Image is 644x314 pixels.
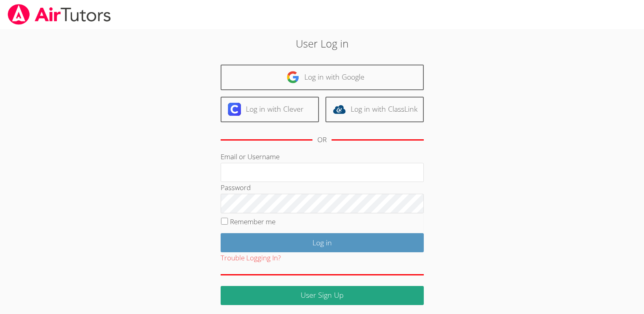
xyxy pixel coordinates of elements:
[7,4,112,25] img: airtutors_banner-c4298cdbf04f3fff15de1276eac7730deb9818008684d7c2e4769d2f7ddbe033.png
[317,134,327,146] div: OR
[333,103,346,116] img: classlink-logo-d6bb404cc1216ec64c9a2012d9dc4662098be43eaf13dc465df04b49fa7ab582.svg
[325,97,424,122] a: Log in with ClassLink
[221,233,424,252] input: Log in
[221,252,281,264] button: Trouble Logging In?
[221,152,280,161] label: Email or Username
[286,71,299,84] img: google-logo-50288ca7cdecda66e5e0955fdab243c47b7ad437acaf1139b6f446037453330a.svg
[221,65,424,90] a: Log in with Google
[228,103,241,116] img: clever-logo-6eab21bc6e7a338710f1a6ff85c0baf02591cd810cc4098c63d3a4b26e2feb20.svg
[221,183,251,192] label: Password
[221,97,319,122] a: Log in with Clever
[221,286,424,305] a: User Sign Up
[230,217,275,226] label: Remember me
[148,36,496,51] h2: User Log in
